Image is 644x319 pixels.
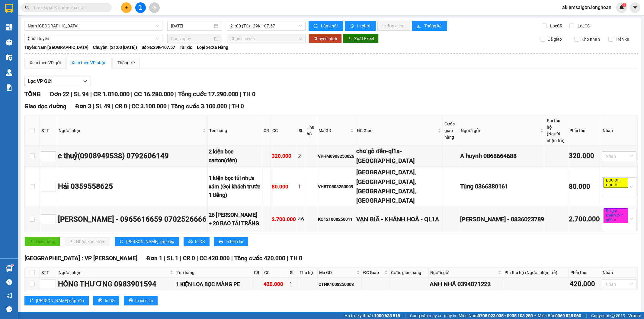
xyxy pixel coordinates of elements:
span: Chọn chuyến [230,34,302,43]
span: Nam Trung Bắc QL1A [28,21,159,30]
div: 420.000 [264,280,287,288]
span: Đơn 3 [75,103,91,110]
span: Kho nhận [579,36,602,43]
td: KQ121008250011 [317,207,355,232]
div: Nhãn [603,127,636,134]
div: c thuỷ(0908949538) 0792606149 [58,150,207,162]
span: sort-ascending [29,298,34,303]
span: Decrease Value [49,219,56,224]
strong: 0369 525 060 [555,313,581,318]
th: STT [40,268,57,278]
div: 2.700.000 [272,215,296,223]
button: printerIn DS [184,237,210,246]
span: copyright [610,314,615,318]
th: CR [262,116,271,146]
span: | [168,103,170,110]
th: Tên hàng [175,268,252,278]
span: CC 3.100.000 [132,103,167,110]
span: Tổng cước 17.290.000 [178,90,238,98]
div: 1 [298,182,304,191]
span: Mã GD [319,269,355,276]
span: Giao dọc đường [24,103,66,110]
span: In phơi [357,23,371,29]
span: Thống kê [424,23,442,29]
span: CC 16.280.000 [134,90,174,98]
span: printer [219,239,223,244]
div: 80.000 [569,182,600,192]
button: downloadXuất Excel [343,34,379,43]
span: ĐỌC GHI CHÚ [604,178,628,188]
span: [PERSON_NAME] sắp xếp [36,297,84,304]
span: Increase Value [49,280,56,284]
span: Người nhận [59,127,201,134]
span: plus [124,5,129,10]
span: Người gửi [430,269,496,276]
img: warehouse-icon [6,69,12,76]
span: Lọc VP Gửi [28,77,52,85]
span: TH 0 [232,103,244,110]
span: ĐC Giao [357,127,437,134]
span: Increase Value [49,152,56,156]
span: sort-ascending [120,239,124,244]
button: file-add [135,2,146,13]
button: printerIn biên lai [124,296,158,305]
button: aim [149,2,160,13]
span: CR 0 [183,255,195,262]
div: 2 kiện bọc carton(đèn) [209,147,261,165]
th: Thu hộ [298,268,318,278]
img: solution-icon [6,84,12,91]
span: SL 49 [96,103,111,110]
span: | [131,90,133,98]
span: download [348,36,352,41]
div: ANH NHÃ 0394071222 [430,280,501,289]
button: In đơn chọn [377,21,410,31]
div: Thống kê [117,59,135,66]
div: 1 kiện bọc túi nhựa xám (Gọi khách trước 1 tiếng) [209,174,261,200]
div: 2 [298,152,304,160]
div: 1 [289,280,297,289]
span: Lọc CR [548,23,563,29]
div: 2.700.000 [569,214,600,225]
span: | [240,90,241,98]
sup: 1 [622,3,626,7]
span: | [180,255,181,262]
span: down [51,220,54,223]
th: Phí thu hộ (Người nhận trả) [503,268,569,278]
span: | [231,255,233,262]
div: KQ121008250011 [318,216,354,223]
span: Làm mới [321,23,338,29]
span: Đơn 1 [146,255,162,262]
span: TH 0 [243,90,255,98]
td: VPHM0908250026 [317,146,355,167]
span: question-circle [6,279,12,285]
span: Tổng cước 3.100.000 [171,103,227,110]
span: akiemsaigon.longhoan [557,4,616,11]
span: Trên xe [613,36,631,43]
span: | [164,255,165,262]
th: Phải thu [569,268,601,278]
strong: 1900 633 818 [374,313,400,318]
input: 11/08/2025 [171,23,213,29]
span: | [90,90,92,98]
th: Phải thu [568,116,601,146]
span: SL 1 [167,255,178,262]
span: Loại xe: Xe Hàng [197,44,228,51]
button: downloadNhập kho nhận [65,237,110,246]
span: printer [350,24,355,29]
th: CC [271,116,297,146]
button: syncLàm mới [309,21,343,31]
span: up [51,152,54,156]
div: 80.000 [272,183,296,191]
span: Chuyến: (21:00 [DATE]) [93,44,137,51]
div: 46 [298,215,304,223]
div: [PERSON_NAME] - 0965616659 0702526666 [58,214,207,225]
span: printer [129,298,133,303]
div: Nhãn [603,269,636,276]
td: CTNK1008250003 [318,278,362,291]
span: In DS [195,238,205,245]
span: | [93,103,94,110]
span: Số xe: 29K-107.57 [142,44,175,51]
b: Tuyến: Nam [GEOGRAPHIC_DATA] [24,45,88,50]
input: Tìm tên, số ĐT hoặc mã đơn [33,4,104,11]
img: warehouse-icon [6,265,12,272]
